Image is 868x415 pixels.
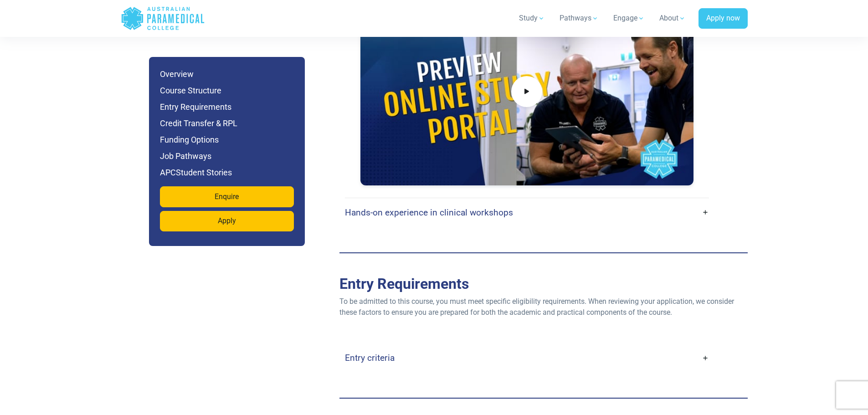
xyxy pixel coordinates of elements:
a: Entry criteria [345,347,709,369]
h4: Hands-on experience in clinical workshops [345,207,513,218]
h2: Entry Requirements [339,275,748,292]
a: Engage [608,5,650,31]
a: Hands-on experience in clinical workshops [345,202,709,223]
p: To be admitted to this course, you must meet specific eligibility requirements. When reviewing yo... [339,296,748,318]
a: Study [514,5,550,31]
a: Pathways [554,5,604,31]
h4: Entry criteria [345,353,395,363]
a: About [654,5,691,31]
a: Australian Paramedical College [121,4,205,33]
a: Apply now [699,8,748,29]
